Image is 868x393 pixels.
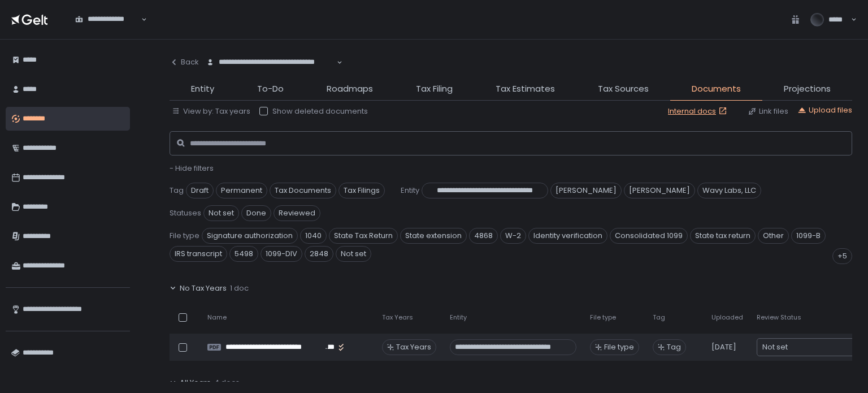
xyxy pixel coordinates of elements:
button: Back [170,51,199,74]
input: Search for option [75,24,140,36]
span: Not set [203,205,239,221]
span: [PERSON_NAME] [624,183,695,198]
span: Wavy Labs, LLC [697,183,761,198]
button: Link files [748,106,788,116]
span: Draft [186,183,214,198]
span: Tax Documents [270,183,336,198]
span: File type [590,313,616,322]
span: - Hide filters [170,163,214,174]
span: Not set [336,246,371,262]
span: 4 docs [214,378,240,388]
span: To-Do [257,83,284,96]
span: Tax Years [396,342,431,352]
div: +5 [832,248,852,264]
span: State tax return [690,228,756,244]
a: Internal docs [668,106,730,116]
span: Uploaded [711,313,743,322]
div: Search for option [68,8,147,32]
span: 5498 [229,246,258,262]
span: 1 doc [230,283,249,293]
span: File type [170,231,199,241]
span: Not set [762,342,788,353]
span: Tax Sources [598,83,649,96]
span: [PERSON_NAME] [550,183,622,198]
span: 2848 [305,246,333,262]
button: - Hide filters [170,163,214,174]
span: Name [207,313,227,322]
span: Permanent [216,183,267,198]
span: Other [758,228,789,244]
button: Upload files [797,105,852,115]
span: Tag [667,342,681,352]
span: [DATE] [711,342,736,352]
span: 1099-DIV [261,246,302,262]
span: State extension [400,228,467,244]
span: Tag [170,185,184,196]
span: All Years [180,378,211,388]
span: Projections [784,83,831,96]
span: Consolidated 1099 [610,228,688,244]
span: Tax Filings [338,183,385,198]
span: No Tax Years [180,283,227,293]
span: 4868 [469,228,498,244]
span: Tax Estimates [496,83,555,96]
span: File type [604,342,634,352]
span: 1040 [300,228,327,244]
span: 1099-B [791,228,826,244]
input: Search for option [206,67,336,79]
span: State Tax Return [329,228,398,244]
span: Tax Filing [416,83,453,96]
span: Tax Years [382,313,413,322]
button: View by: Tax years [172,106,250,116]
span: Entity [450,313,467,322]
div: Search for option [199,51,342,75]
span: Review Status [757,313,801,322]
span: W-2 [500,228,526,244]
span: Done [241,205,271,221]
span: Tag [653,313,665,322]
span: Identity verification [528,228,607,244]
span: Entity [191,83,214,96]
span: IRS transcript [170,246,227,262]
input: Search for option [788,342,854,353]
div: Search for option [757,339,865,356]
span: Statuses [170,208,201,218]
span: Documents [692,83,741,96]
span: Entity [401,185,419,196]
span: Reviewed [274,205,320,221]
span: Roadmaps [327,83,373,96]
span: Signature authorization [202,228,298,244]
div: Back [170,57,199,67]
